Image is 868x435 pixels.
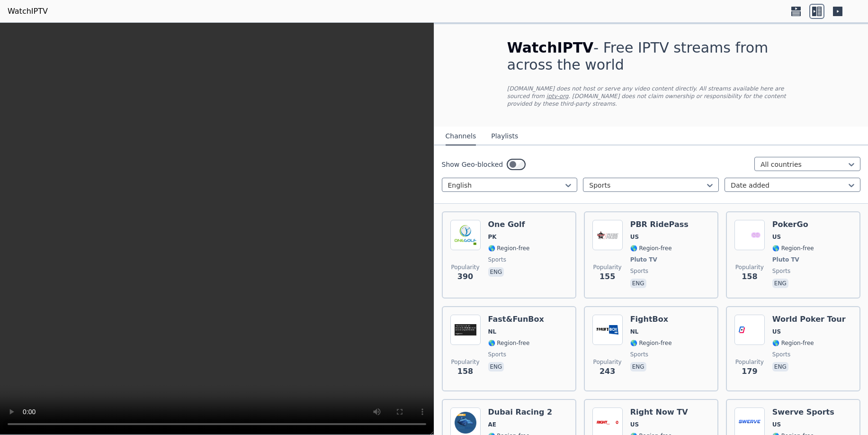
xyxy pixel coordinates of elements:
[457,271,473,282] span: 390
[630,220,689,229] h6: PBR RidePass
[772,315,846,324] h6: World Poker Tour
[488,267,504,277] p: eng
[488,220,530,229] h6: One Golf
[630,267,648,275] span: sports
[772,408,834,417] h6: Swerve Sports
[742,366,757,377] span: 179
[592,220,623,250] img: PBR RidePass
[593,263,622,271] span: Popularity
[772,339,814,347] span: 🌎 Region-free
[735,263,764,271] span: Popularity
[630,339,672,347] span: 🌎 Region-free
[488,421,496,428] span: AE
[488,233,497,241] span: PK
[488,339,530,347] span: 🌎 Region-free
[630,421,639,428] span: US
[488,315,544,324] h6: Fast&FunBox
[507,85,795,108] p: [DOMAIN_NAME] does not host or serve any video content directly. All streams available here are s...
[772,256,799,263] span: Pluto TV
[735,358,764,366] span: Popularity
[734,220,765,250] img: PokerGo
[488,351,506,358] span: sports
[630,351,648,358] span: sports
[451,263,479,271] span: Popularity
[507,39,795,73] h1: - Free IPTV streams from across the world
[442,160,503,169] label: Show Geo-blocked
[772,279,788,288] p: eng
[772,351,790,358] span: sports
[457,366,473,377] span: 158
[630,256,657,263] span: Pluto TV
[630,279,646,288] p: eng
[630,315,672,324] h6: FightBox
[772,421,781,428] span: US
[734,315,765,345] img: World Poker Tour
[600,366,615,377] span: 243
[446,127,476,145] button: Channels
[507,39,594,56] span: WatchIPTV
[488,408,553,417] h6: Dubai Racing 2
[450,220,481,250] img: One Golf
[772,233,781,241] span: US
[488,245,530,252] span: 🌎 Region-free
[630,408,694,417] h6: Right Now TV
[630,362,646,372] p: eng
[8,6,48,17] a: WatchIPTV
[772,245,814,252] span: 🌎 Region-free
[772,328,781,335] span: US
[630,233,639,241] span: US
[772,362,788,372] p: eng
[488,362,504,372] p: eng
[772,220,814,229] h6: PokerGo
[488,256,506,263] span: sports
[451,358,479,366] span: Popularity
[630,245,672,252] span: 🌎 Region-free
[488,328,497,335] span: NL
[491,127,518,145] button: Playlists
[546,93,569,100] a: iptv-org
[592,315,623,345] img: FightBox
[772,267,790,275] span: sports
[600,271,615,282] span: 155
[630,328,639,335] span: NL
[742,271,757,282] span: 158
[593,358,622,366] span: Popularity
[450,315,481,345] img: Fast&FunBox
